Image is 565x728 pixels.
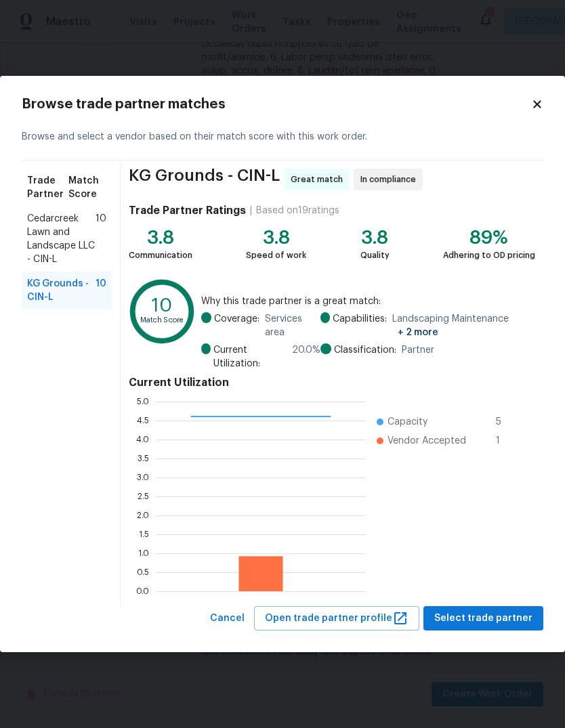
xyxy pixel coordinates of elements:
[140,317,184,324] text: Match Score
[137,568,149,576] text: 0.5
[496,415,518,429] span: 5
[136,586,149,595] text: 0.0
[443,231,535,244] div: 89%
[129,376,535,389] h4: Current Utilization
[129,169,280,190] span: KG Grounds - CIN-L
[139,530,149,538] text: 1.5
[27,212,96,266] span: Cedarcreek Lawn and Landscape LLC - CIN-L
[265,610,409,627] span: Open trade partner profile
[129,204,246,217] h4: Trade Partner Ratings
[138,454,149,462] text: 3.5
[138,549,149,557] text: 1.0
[96,277,106,304] span: 10
[137,511,149,519] text: 2.0
[246,231,306,244] div: 3.8
[402,343,434,357] span: Partner
[201,295,535,308] span: Why this trade partner is a great match:
[152,297,172,315] text: 10
[265,312,320,339] span: Services area
[138,492,149,500] text: 2.5
[129,231,192,244] div: 3.8
[129,249,192,262] div: Communication
[22,114,543,160] div: Browse and select a vendor based on their match score with this work order.
[423,606,543,631] button: Select trade partner
[292,343,320,370] span: 20.0 %
[246,249,306,262] div: Speed of work
[137,416,149,424] text: 4.5
[496,434,518,448] span: 1
[246,204,256,217] div: |
[213,343,287,370] span: Current Utilization:
[388,434,466,448] span: Vendor Accepted
[22,98,531,111] h2: Browse trade partner matches
[96,212,106,266] span: 10
[388,415,427,429] span: Capacity
[291,173,348,186] span: Great match
[360,249,390,262] div: Quality
[360,173,421,186] span: In compliance
[333,312,387,339] span: Capabilities:
[136,435,149,443] text: 4.0
[334,343,396,357] span: Classification:
[137,473,149,481] text: 3.0
[137,397,149,405] text: 5.0
[210,610,245,627] span: Cancel
[360,231,390,244] div: 3.8
[392,312,535,339] span: Landscaping Maintenance
[434,610,532,627] span: Select trade partner
[68,174,106,201] span: Match Score
[214,312,259,339] span: Coverage:
[443,249,535,262] div: Adhering to OD pricing
[398,328,438,337] span: + 2 more
[256,204,339,217] div: Based on 19 ratings
[254,606,419,631] button: Open trade partner profile
[27,277,96,304] span: KG Grounds - CIN-L
[205,606,250,631] button: Cancel
[27,174,68,201] span: Trade Partner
